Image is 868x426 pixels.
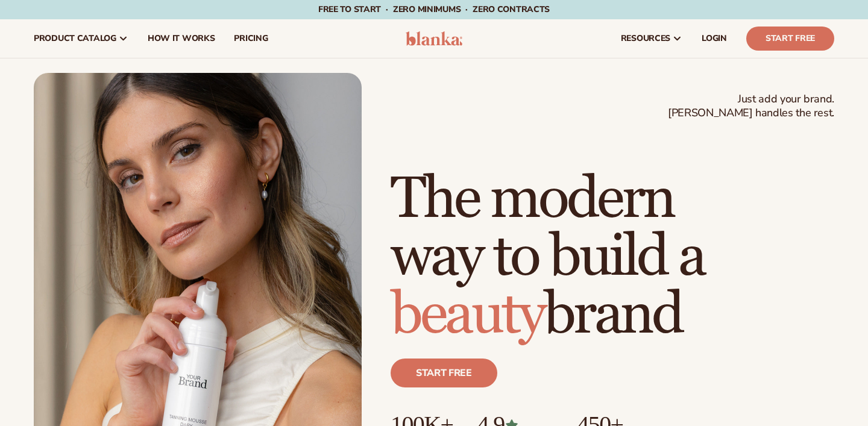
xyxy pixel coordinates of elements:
[318,4,550,15] span: Free to start · ZERO minimums · ZERO contracts
[24,19,138,58] a: product catalog
[224,19,277,58] a: pricing
[391,171,834,344] h1: The modern way to build a brand
[34,34,116,43] span: product catalog
[692,19,737,58] a: LOGIN
[391,359,497,387] a: Start free
[746,27,834,51] a: Start Free
[234,34,268,43] span: pricing
[138,19,225,58] a: How It Works
[611,19,692,58] a: resources
[406,31,463,46] img: logo
[621,34,670,43] span: resources
[702,34,727,43] span: LOGIN
[668,92,834,121] span: Just add your brand. [PERSON_NAME] handles the rest.
[148,34,215,43] span: How It Works
[391,280,544,350] span: beauty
